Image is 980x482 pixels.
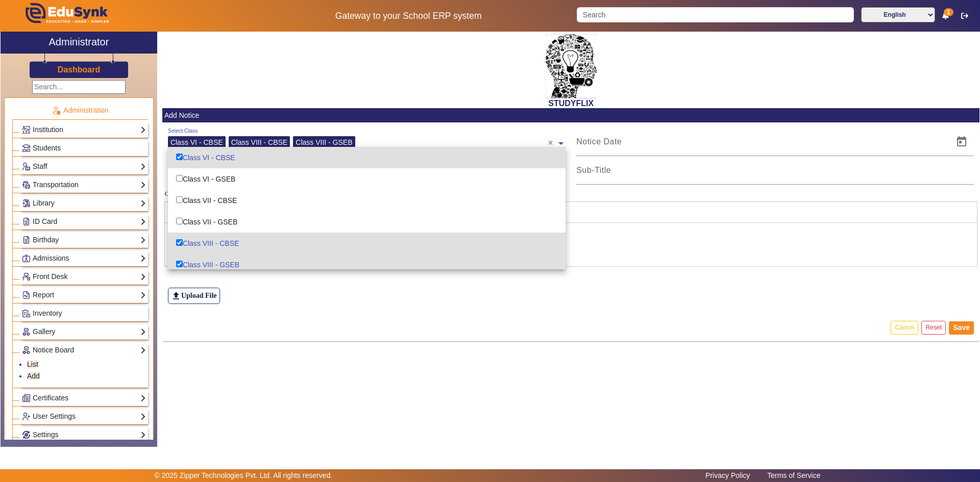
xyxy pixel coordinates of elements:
mat-card-header: Add Notice [162,108,979,122]
div: Select Class [168,127,198,135]
div: Class VIII - CBSE [168,233,566,254]
mat-label: Sub-Title [576,166,611,174]
a: Add [27,372,40,380]
h2: Administrator [49,36,109,48]
ng-dropdown-panel: Options List [168,147,566,269]
p: Administration [12,105,148,116]
img: Inventory.png [22,310,30,317]
button: Reset [921,321,946,335]
a: Privacy Policy [700,469,755,482]
input: Search... [32,80,126,94]
span: Students [33,144,61,152]
h2: STUDYFLIX [162,98,979,108]
input: Notice Date [576,136,947,148]
span: Clear all [548,133,556,149]
div: Class VIII - GSEB [293,136,355,149]
a: Dashboard [57,64,101,75]
a: Administrator [1,32,157,54]
img: Administration.png [52,106,61,115]
input: Search [577,7,853,22]
div: Class VIII - CBSE [229,136,290,149]
button: Cancel [891,321,918,335]
img: 2da83ddf-6089-4dce-a9e2-416746467bdd [546,34,597,98]
a: Students [22,142,146,154]
mat-icon: file_upload [171,291,181,301]
label: Content [164,190,977,198]
input: Sub-Title [576,168,974,181]
label: Upload File [168,288,220,304]
a: List [27,360,38,368]
span: 1 [944,8,953,16]
img: Students.png [22,144,30,152]
div: Class VII - CBSE [168,190,566,211]
div: Class VI - CBSE [168,147,566,168]
div: Class VIII - GSEB [168,254,566,275]
a: Inventory [22,308,146,319]
a: Terms of Service [762,469,825,482]
div: Class VI - CBSE [168,136,226,149]
button: Save [949,321,974,335]
button: Open calendar [949,130,974,154]
div: Class VII - GSEB [168,211,566,233]
p: © 2025 Zipper Technologies Pvt. Ltd. All rights reserved. [155,470,333,481]
h5: Gateway to your School ERP system [251,11,566,21]
h3: Dashboard [58,65,101,74]
span: Inventory [33,309,62,317]
div: Class VI - GSEB [168,168,566,190]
